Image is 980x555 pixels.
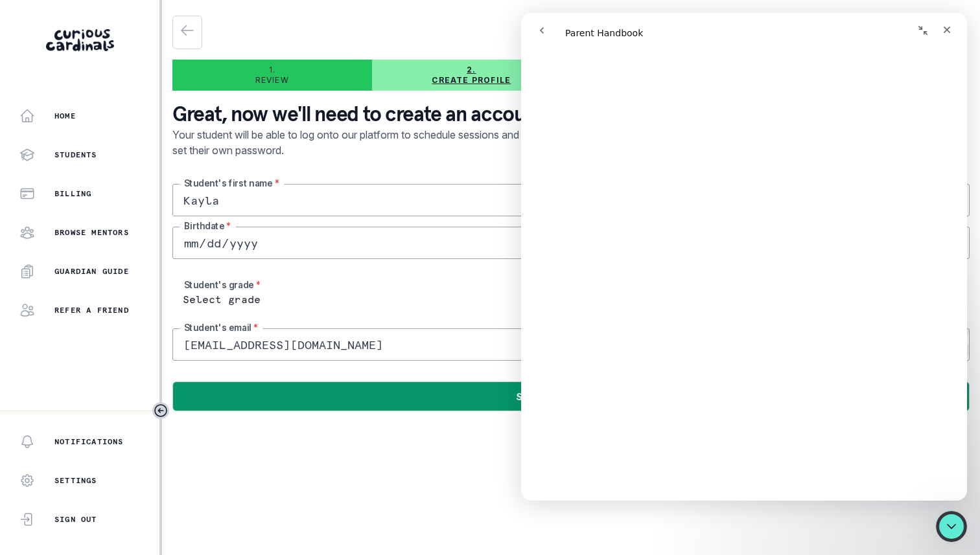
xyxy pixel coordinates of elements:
[46,29,114,51] img: Curious Cardinals Logo
[152,402,169,419] button: Toggle sidebar
[54,227,129,238] p: Browse Mentors
[54,475,97,486] p: Settings
[54,436,124,447] p: Notifications
[432,75,511,85] p: Create profile
[54,266,129,277] p: Guardian Guide
[269,65,275,75] p: 1.
[255,75,289,85] p: Review
[54,305,129,315] p: Refer a friend
[172,381,970,411] button: Save and continue
[172,127,970,184] p: Your student will be able to log onto our platform to schedule sessions and review notes with the...
[54,150,97,160] p: Students
[54,188,91,199] p: Billing
[54,111,76,121] p: Home
[54,514,97,525] p: Sign Out
[521,13,967,501] iframe: Intercom live chat
[467,65,476,75] p: 2.
[172,101,970,127] p: Great, now we'll need to create an account for your student.
[936,511,967,542] iframe: Intercom live chat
